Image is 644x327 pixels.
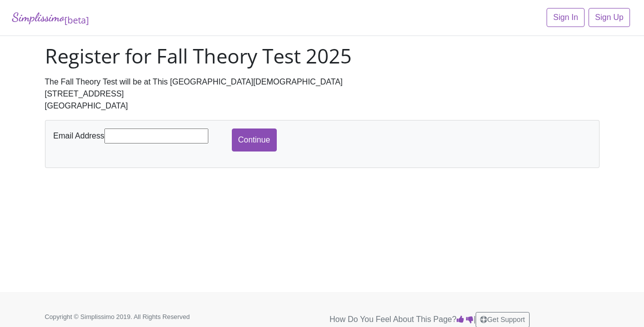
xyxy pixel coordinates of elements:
[64,14,89,26] sub: [beta]
[45,312,220,321] p: Copyright © Simplissimo 2019. All Rights Reserved
[232,128,277,151] input: Continue
[12,8,89,27] a: Simplissimo[beta]
[51,128,232,143] div: Email Address
[547,8,585,27] a: Sign In
[45,44,600,68] h1: Register for Fall Theory Test 2025
[589,8,630,27] a: Sign Up
[45,76,600,112] div: The Fall Theory Test will be at This [GEOGRAPHIC_DATA][DEMOGRAPHIC_DATA] [STREET_ADDRESS] [GEOGRA...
